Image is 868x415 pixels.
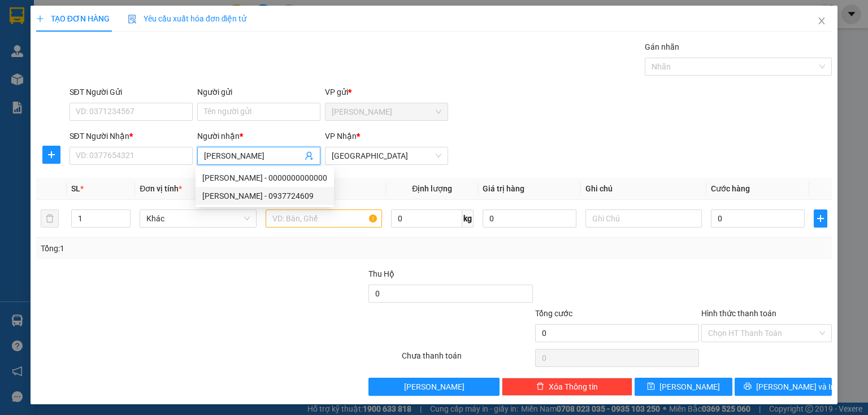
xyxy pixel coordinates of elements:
[483,184,524,193] span: Giá trị hàng
[735,378,832,396] button: printer[PERSON_NAME] và In
[42,146,60,164] button: plus
[806,6,837,37] button: Close
[814,209,827,228] button: plus
[483,209,576,228] input: 0
[502,378,632,396] button: deleteXóa Thông tin
[585,209,702,228] input: Ghi Chú
[817,16,826,25] span: close
[756,381,835,393] span: [PERSON_NAME] và In
[266,209,382,228] input: VD: Bàn, Ghế
[645,42,679,51] label: Gán nhãn
[36,14,110,23] span: TẠO ĐƠN HÀNG
[325,86,448,98] div: VP gửi
[196,169,334,187] div: LÊ VÂN - 0000000000000
[332,103,441,120] span: Phan Rang
[41,242,336,255] div: Tổng: 1
[368,378,499,396] button: [PERSON_NAME]
[536,382,544,391] span: delete
[332,147,441,164] span: Sài Gòn
[462,209,474,228] span: kg
[581,178,706,200] th: Ghi chú
[202,172,327,184] div: [PERSON_NAME] - 0000000000000
[197,130,320,142] div: Người nhận
[71,184,80,193] span: SL
[701,309,776,318] label: Hình thức thanh toán
[197,86,320,98] div: Người gửi
[744,382,752,391] span: printer
[404,381,465,393] span: [PERSON_NAME]
[140,184,182,193] span: Đơn vị tính
[368,269,394,278] span: Thu Hộ
[635,378,732,396] button: save[PERSON_NAME]
[412,184,452,193] span: Định lượng
[814,214,827,223] span: plus
[659,381,720,393] span: [PERSON_NAME]
[128,15,137,24] img: icon
[128,14,247,23] span: Yêu cầu xuất hóa đơn điện tử
[711,184,750,193] span: Cước hàng
[41,209,59,228] button: delete
[43,150,60,159] span: plus
[325,132,357,141] span: VP Nhận
[535,309,572,318] span: Tổng cước
[401,350,533,369] div: Chưa thanh toán
[146,210,249,227] span: Khác
[36,15,44,23] span: plus
[70,86,193,98] div: SĐT Người Gửi
[549,381,598,393] span: Xóa Thông tin
[305,151,314,160] span: user-add
[196,187,334,205] div: LÊ VÂN - 0937724609
[202,190,327,202] div: [PERSON_NAME] - 0937724609
[70,130,193,142] div: SĐT Người Nhận
[647,382,655,391] span: save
